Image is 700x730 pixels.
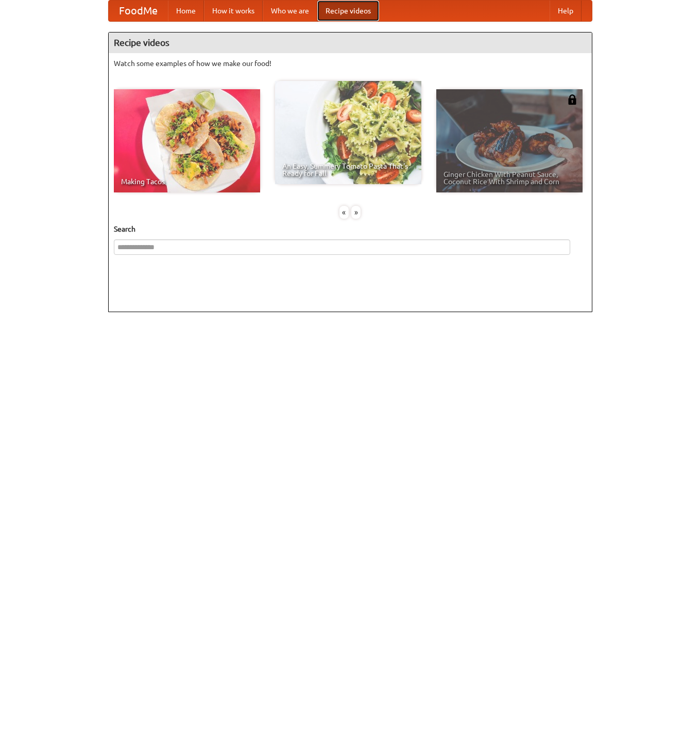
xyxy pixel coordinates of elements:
div: » [351,206,361,219]
h5: Search [114,224,587,234]
a: Home [168,1,204,21]
h4: Recipe videos [109,33,592,53]
p: Watch some examples of how we make our food! [114,58,587,69]
a: Recipe videos [317,1,379,21]
a: FoodMe [109,1,168,21]
a: Help [550,1,582,21]
span: An Easy, Summery Tomato Pasta That's Ready for Fall [282,163,414,177]
div: « [339,206,349,219]
span: Making Tacos [121,178,253,185]
img: 483408.png [567,94,577,105]
a: Making Tacos [114,89,260,192]
a: An Easy, Summery Tomato Pasta That's Ready for Fall [275,81,421,184]
a: Who we are [263,1,317,21]
a: How it works [204,1,263,21]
